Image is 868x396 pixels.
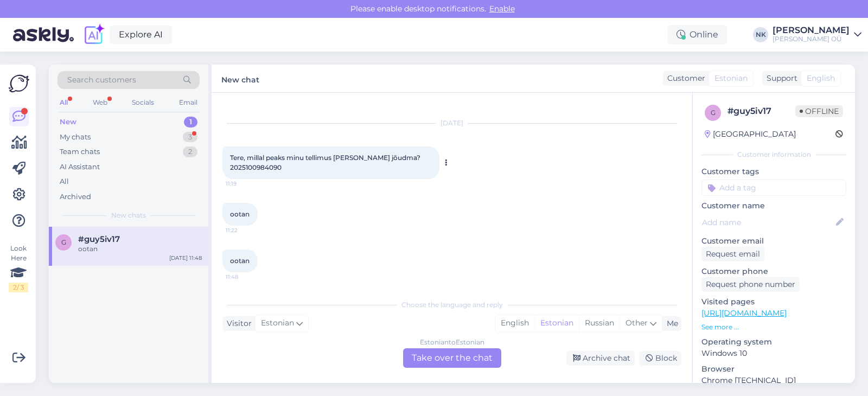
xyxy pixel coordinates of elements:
[701,336,846,348] p: Operating system
[91,95,110,110] div: Web
[701,363,846,375] p: Browser
[701,150,846,159] div: Customer information
[169,254,202,262] div: [DATE] 11:48
[177,95,200,110] div: Email
[495,315,534,331] div: English
[701,235,846,247] p: Customer email
[222,318,252,329] div: Visitor
[626,318,648,328] span: Other
[705,129,796,140] div: [GEOGRAPHIC_DATA]
[60,132,91,143] div: My chats
[60,117,76,127] div: New
[753,27,768,42] div: NK
[701,348,846,359] p: Windows 10
[773,35,850,43] div: [PERSON_NAME] OÜ
[639,351,681,366] div: Block
[663,73,705,84] div: Customer
[773,26,850,35] div: [PERSON_NAME]
[60,191,91,202] div: Archived
[222,300,681,310] div: Choose the language and reply
[534,315,579,331] div: Estonian
[78,244,202,254] div: ootan
[701,180,846,196] input: Add a tag
[702,216,834,228] input: Add name
[110,25,172,44] a: Explore AI
[67,74,136,86] span: Search customers
[78,234,120,244] span: #guy5iv17
[701,322,846,332] p: See more ...
[701,296,846,308] p: Visited pages
[9,244,28,292] div: Look Here
[701,266,846,277] p: Customer phone
[420,337,484,347] div: Estonian to Estonian
[130,95,156,110] div: Socials
[662,318,678,329] div: Me
[714,73,748,84] span: Estonian
[701,375,846,386] p: Chrome [TECHNICAL_ID]
[221,71,259,86] label: New chat
[711,108,716,117] span: g
[184,117,197,127] div: 1
[183,132,197,143] div: 3
[183,146,197,157] div: 2
[111,210,146,220] span: New chats
[226,273,266,281] span: 11:48
[579,315,620,331] div: Russian
[60,176,69,187] div: All
[762,73,797,84] div: Support
[668,25,727,44] div: Online
[701,166,846,177] p: Customer tags
[9,283,28,292] div: 2 / 3
[60,146,100,157] div: Team chats
[795,105,843,117] span: Offline
[701,277,800,292] div: Request phone number
[9,73,29,94] img: Askly Logo
[701,247,764,261] div: Request email
[773,26,861,43] a: [PERSON_NAME][PERSON_NAME] OÜ
[222,118,681,128] div: [DATE]
[61,238,66,246] span: g
[226,180,266,188] span: 11:19
[230,210,250,218] span: ootan
[403,348,501,368] div: Take over the chat
[226,226,266,234] span: 11:22
[60,162,100,173] div: AI Assistant
[807,73,835,84] span: English
[566,351,635,366] div: Archive chat
[82,23,105,46] img: explore-ai
[727,105,795,118] div: # guy5iv17
[701,308,787,318] a: [URL][DOMAIN_NAME]
[486,4,518,14] span: Enable
[58,95,70,110] div: All
[230,257,250,265] span: ootan
[701,200,846,212] p: Customer name
[230,154,422,171] span: Tere, millal peaks minu tellimus [PERSON_NAME] jõudma? 2025100984090
[261,317,294,329] span: Estonian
